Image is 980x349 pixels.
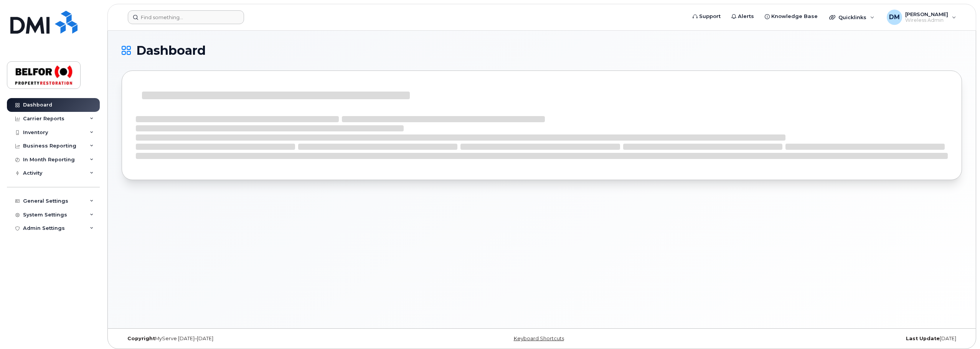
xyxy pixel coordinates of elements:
[122,336,402,342] div: MyServe [DATE]–[DATE]
[906,336,940,341] strong: Last Update
[682,336,962,342] div: [DATE]
[136,45,206,56] span: Dashboard
[514,336,564,341] a: Keyboard Shortcuts
[127,336,155,341] strong: Copyright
